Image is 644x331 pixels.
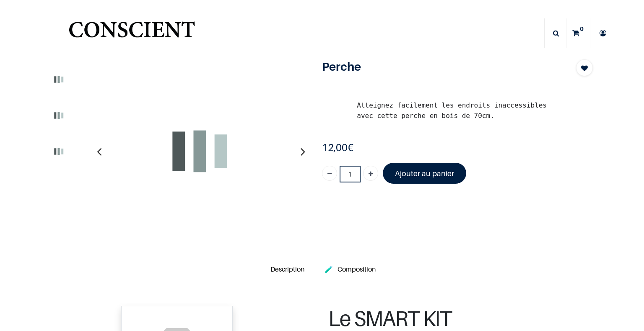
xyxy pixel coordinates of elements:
img: Product image [43,136,74,167]
img: Conscient [67,17,197,50]
span: 12,00 [322,141,348,154]
a: 0 [566,18,590,48]
span: 🧪 [325,265,333,273]
h1: Le SMART KIT [328,307,605,330]
a: Ajouter [363,166,378,181]
span: Add to wishlist [581,63,588,73]
img: Product image [108,59,292,244]
b: € [322,141,353,154]
font: Ajouter au panier [395,169,454,178]
img: Product image [43,64,74,95]
a: Logo of Conscient [67,17,197,50]
button: Add to wishlist [576,59,593,76]
sup: 0 [578,25,586,33]
img: Product image [43,100,74,131]
span: Atteignez facilement les endroits inaccessibles avec cette perche en bois de 70cm. [357,101,547,120]
span: Composition [338,265,376,273]
a: Ajouter au panier [383,163,466,183]
a: Supprimer [322,166,337,181]
h1: Perche [322,59,552,74]
span: Description [270,265,304,273]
